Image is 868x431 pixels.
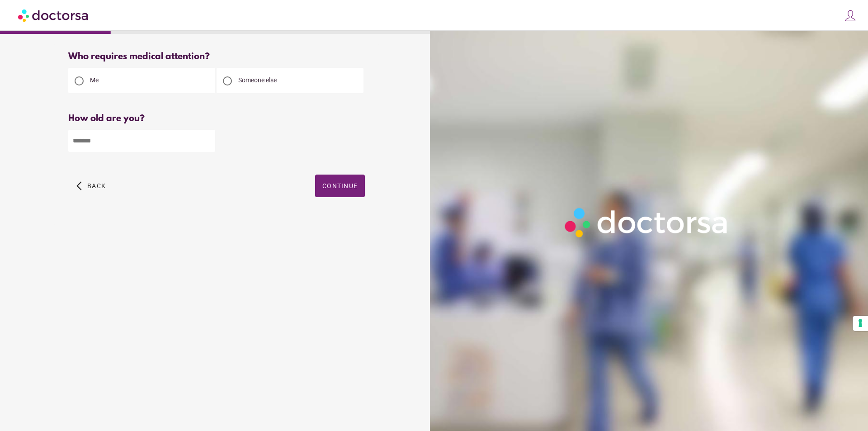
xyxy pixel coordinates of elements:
span: Someone else [238,76,277,84]
button: Continue [315,175,365,197]
button: arrow_back_ios Back [73,175,109,197]
img: Logo-Doctorsa-trans-White-partial-flat.png [560,203,734,242]
span: Back [87,182,106,189]
div: How old are you? [68,114,365,124]
img: Doctorsa.com [18,5,90,25]
span: Continue [322,182,358,189]
span: Me [90,76,99,84]
button: Your consent preferences for tracking technologies [853,316,868,331]
img: icons8-customer-100.png [844,9,857,22]
div: Who requires medical attention? [68,52,365,62]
